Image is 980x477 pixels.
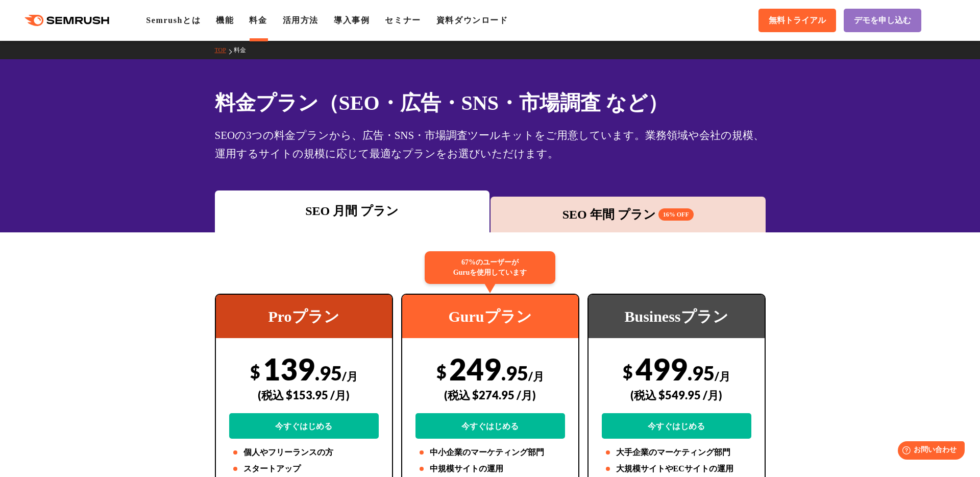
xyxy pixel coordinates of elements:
[415,463,565,475] li: 中規模サイトの運用
[436,16,508,25] a: 資料ダウンロード
[385,16,421,25] a: セミナー
[334,16,370,25] a: 導入事例
[854,15,911,26] span: デモを申し込む
[249,16,267,25] a: 料金
[602,463,751,475] li: 大規模サイトやECサイトの運用
[229,413,379,439] a: 今すぐはじめる
[342,369,358,383] span: /月
[229,377,379,413] div: (税込 $153.95 /月)
[844,9,921,32] a: デモを申し込む
[715,369,730,383] span: /月
[216,295,392,338] div: Proプラン
[602,446,751,459] li: 大手企業のマーケティング部門
[436,361,447,382] span: $
[602,413,751,439] a: 今すぐはじめる
[758,9,836,32] a: 無料トライアル
[146,16,201,25] a: Semrushとは
[658,208,694,221] span: 16% OFF
[602,377,751,413] div: (税込 $549.95 /月)
[215,126,766,163] div: SEOの3つの料金プランから、広告・SNS・市場調査ツールキットをご用意しています。業務領域や会社の規模、運用するサイトの規模に応じて最適なプランをお選びいただけます。
[315,361,342,385] span: .95
[250,361,260,382] span: $
[602,351,751,439] div: 499
[623,361,633,382] span: $
[229,446,379,459] li: 個人やフリーランスの方
[589,295,765,338] div: Businessプラン
[415,351,565,439] div: 249
[215,88,766,118] h1: 料金プラン（SEO・広告・SNS・市場調査 など）
[283,16,318,25] a: 活用方法
[425,251,555,284] div: 67%のユーザーが Guruを使用しています
[501,361,528,385] span: .95
[216,16,234,25] a: 機能
[889,437,969,466] iframe: Help widget launcher
[220,202,485,220] div: SEO 月間 プラン
[402,295,578,338] div: Guruプラン
[229,463,379,475] li: スタートアップ
[215,46,234,54] a: TOP
[415,377,565,413] div: (税込 $274.95 /月)
[496,205,761,224] div: SEO 年間 プラン
[688,361,715,385] span: .95
[528,369,544,383] span: /月
[234,46,254,54] a: 料金
[769,15,826,26] span: 無料トライアル
[415,413,565,439] a: 今すぐはじめる
[415,446,565,459] li: 中小企業のマーケティング部門
[229,351,379,439] div: 139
